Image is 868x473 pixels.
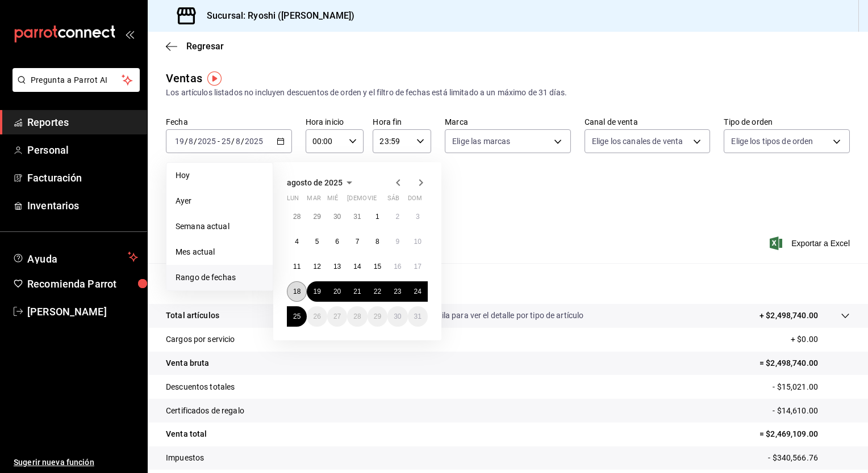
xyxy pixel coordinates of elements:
[12,68,140,92] button: Pregunta a Parrot AI
[394,288,401,295] abbr: 23 de agosto de 2025
[8,82,140,94] a: Pregunta a Parrot AI
[395,213,399,221] abbr: 2 de agosto de 2025
[186,41,224,52] span: Regresar
[353,288,361,295] abbr: 21 de agosto de 2025
[244,137,264,146] input: ----
[307,206,327,227] button: 29 de julio de 2025
[166,70,202,87] div: Ventas
[176,195,264,207] span: Ayer
[313,263,320,271] abbr: 12 de agosto de 2025
[313,312,320,320] abbr: 26 de agosto de 2025
[387,256,407,277] button: 16 de agosto de 2025
[368,306,387,327] button: 29 de agosto de 2025
[14,457,138,468] span: Sugerir nueva función
[166,333,235,345] p: Cargos por servicio
[394,263,401,271] abbr: 16 de agosto de 2025
[27,170,138,185] span: Facturación
[333,312,341,320] abbr: 27 de agosto de 2025
[315,238,319,246] abbr: 5 de agosto de 2025
[307,195,320,206] abbr: martes
[27,304,138,319] span: [PERSON_NAME]
[287,206,307,227] button: 28 de julio de 2025
[188,137,194,146] input: --
[166,381,235,393] p: Descuentos totales
[166,405,244,417] p: Certificados de regalo
[374,312,381,320] abbr: 29 de agosto de 2025
[166,87,850,99] div: Los artículos listados no incluyen descuentos de orden y el filtro de fechas está limitado a un m...
[307,306,327,327] button: 26 de agosto de 2025
[327,206,347,227] button: 30 de julio de 2025
[218,137,220,146] span: -
[307,256,327,277] button: 12 de agosto de 2025
[313,288,320,295] abbr: 19 de agosto de 2025
[125,29,134,39] button: open_drawer_menu
[759,428,850,440] p: = $2,469,109.00
[408,206,428,227] button: 3 de agosto de 2025
[307,281,327,302] button: 19 de agosto de 2025
[327,306,347,327] button: 27 de agosto de 2025
[166,428,207,440] p: Venta total
[387,306,407,327] button: 30 de agosto de 2025
[387,281,407,302] button: 23 de agosto de 2025
[408,281,428,302] button: 24 de agosto de 2025
[791,333,850,345] p: + $0.00
[368,231,387,252] button: 8 de agosto de 2025
[313,213,320,221] abbr: 29 de julio de 2025
[585,118,711,126] label: Canal de venta
[27,198,138,213] span: Inventarios
[373,118,431,126] label: Hora fin
[241,137,244,146] span: /
[414,288,422,295] abbr: 24 de agosto de 2025
[27,250,123,264] span: Ayuda
[176,170,264,181] span: Hoy
[166,310,219,322] p: Total artículos
[416,213,420,221] abbr: 3 de agosto de 2025
[759,357,850,369] p: = $2,498,740.00
[368,256,387,277] button: 15 de agosto de 2025
[414,312,422,320] abbr: 31 de agosto de 2025
[773,405,850,417] p: - $14,610.00
[387,231,407,252] button: 9 de agosto de 2025
[287,176,356,189] button: agosto de 2025
[375,213,379,221] abbr: 1 de agosto de 2025
[353,312,361,320] abbr: 28 de agosto de 2025
[287,306,307,327] button: 25 de agosto de 2025
[333,213,341,221] abbr: 30 de julio de 2025
[347,256,367,277] button: 14 de agosto de 2025
[347,281,367,302] button: 21 de agosto de 2025
[194,137,197,146] span: /
[374,288,381,295] abbr: 22 de agosto de 2025
[408,195,422,206] abbr: domingo
[368,195,377,206] abbr: viernes
[287,231,307,252] button: 4 de agosto de 2025
[772,236,850,250] button: Exportar a Excel
[414,238,422,246] abbr: 10 de agosto de 2025
[198,9,354,23] h3: Sucursal: Ryoshi ([PERSON_NAME])
[327,231,347,252] button: 6 de agosto de 2025
[166,41,224,52] button: Regresar
[185,137,188,146] span: /
[293,213,301,221] abbr: 28 de julio de 2025
[287,178,343,187] span: agosto de 2025
[768,452,850,464] p: - $340,566.76
[166,357,209,369] p: Venta bruta
[306,118,364,126] label: Hora inicio
[408,256,428,277] button: 17 de agosto de 2025
[356,238,360,246] abbr: 7 de agosto de 2025
[287,256,307,277] button: 11 de agosto de 2025
[287,281,307,302] button: 18 de agosto de 2025
[368,206,387,227] button: 1 de agosto de 2025
[353,263,361,271] abbr: 14 de agosto de 2025
[333,263,341,271] abbr: 13 de agosto de 2025
[335,238,339,246] abbr: 6 de agosto de 2025
[731,136,813,147] span: Elige los tipos de orden
[166,277,850,290] p: Resumen
[333,288,341,295] abbr: 20 de agosto de 2025
[221,137,231,146] input: --
[395,310,584,322] p: Da clic en la fila para ver el detalle por tipo de artículo
[287,195,299,206] abbr: lunes
[207,71,222,86] img: Tooltip marker
[307,231,327,252] button: 5 de agosto de 2025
